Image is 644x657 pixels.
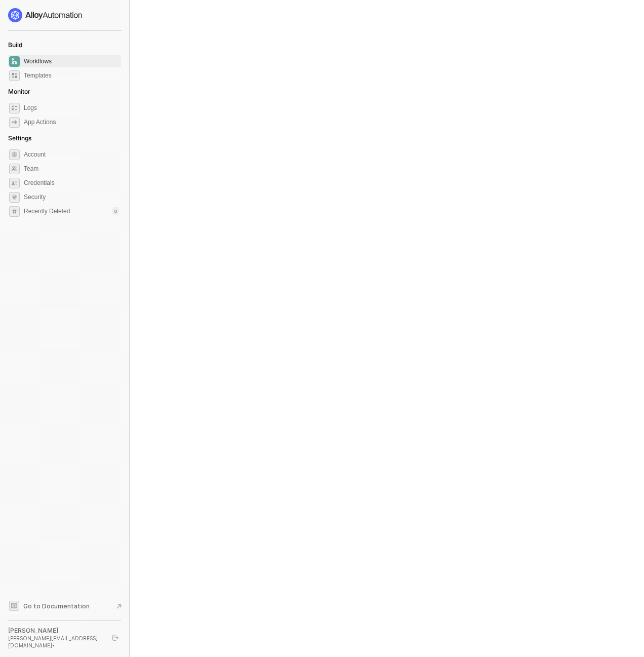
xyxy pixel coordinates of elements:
span: Templates [24,69,119,82]
span: team [9,164,20,174]
span: Credentials [24,177,119,189]
span: settings [9,206,20,217]
span: Team [24,163,119,175]
div: [PERSON_NAME][EMAIL_ADDRESS][DOMAIN_NAME] • [8,635,103,649]
a: logo [8,8,121,22]
a: Knowledge Base [8,600,122,612]
img: logo [8,8,83,22]
span: icon-app-actions [9,117,20,128]
span: Security [24,191,119,203]
span: Logs [24,102,119,114]
span: Monitor [8,88,30,95]
span: documentation [9,601,19,611]
span: Recently Deleted [24,207,70,216]
div: 0 [112,207,119,215]
span: dashboard [9,56,20,67]
span: Workflows [24,55,119,67]
span: Go to Documentation [23,602,90,610]
div: [PERSON_NAME] [8,627,103,635]
div: App Actions [24,118,56,127]
span: settings [9,149,20,160]
span: Account [24,148,119,161]
span: Settings [8,134,31,142]
span: security [9,192,20,203]
span: logout [112,635,118,641]
span: icon-logs [9,103,20,113]
span: marketplace [9,70,20,81]
span: Build [8,41,22,49]
span: credentials [9,178,20,188]
span: document-arrow [114,601,124,611]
